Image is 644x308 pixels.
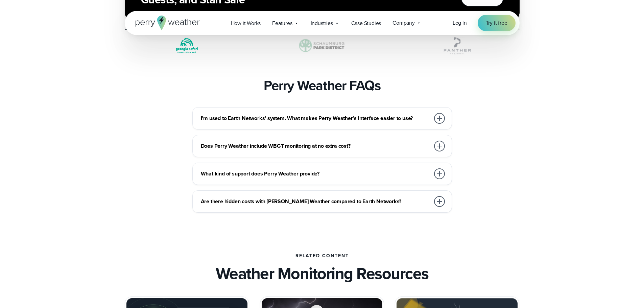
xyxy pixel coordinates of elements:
[201,197,430,206] h3: Are there hidden costs with [PERSON_NAME] Weather compared to Earth Networks?
[216,264,429,283] h3: Weather Monitoring Resources
[125,35,249,56] img: Georgia Safari Conservation Park Logo
[201,114,430,122] h3: I’m used to Earth Networks’ system. What makes Perry Weather’s interface easier to use?
[295,253,349,259] h2: Related Content
[395,35,520,56] img: Panther-National.svg
[478,15,516,31] a: Try it free
[231,19,261,27] span: How it Works
[225,16,267,30] a: How it Works
[453,19,467,27] span: Log in
[260,35,384,56] img: Schaumburg-Park-District-1.svg
[264,77,381,94] h4: Perry Weather FAQs
[486,19,507,27] span: Try it free
[201,142,430,150] h3: Does Perry Weather include WBGT monitoring at no extra cost?
[453,19,467,27] a: Log in
[392,19,415,27] span: Company
[272,19,292,27] span: Features
[345,16,387,30] a: Case Studies
[201,170,430,178] h3: What kind of support does Perry Weather provide?
[351,19,381,27] span: Case Studies
[311,19,333,27] span: Industries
